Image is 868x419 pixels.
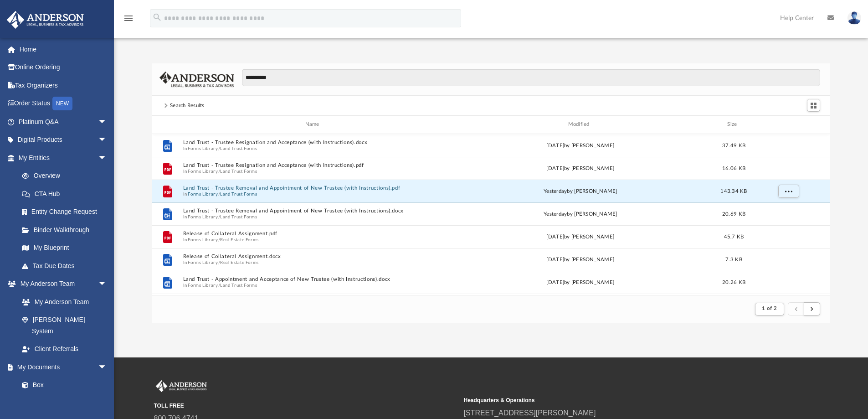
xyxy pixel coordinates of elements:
span: yesterday [544,211,567,216]
a: My Entitiesarrow_drop_down [6,149,121,167]
button: Release of Collateral Assignment.pdf [183,231,445,237]
span: / [218,237,220,243]
span: 45.7 KB [724,234,744,239]
span: / [218,214,220,220]
img: Anderson Advisors Platinum Portal [154,380,209,392]
button: Forms Library [188,168,218,174]
a: My Anderson Team [13,293,112,311]
button: Land Trust - Appointment and Acceptance of New Trustee (with Instructions).docx [183,276,445,282]
div: id [756,120,820,129]
div: [DATE] by [PERSON_NAME] [449,255,712,264]
button: Real Estate Forms [220,259,259,265]
span: In [183,191,445,197]
span: / [218,145,220,151]
span: arrow_drop_down [98,275,116,294]
a: Tax Due Dates [13,257,121,275]
button: Forms Library [188,145,218,151]
span: 16.06 KB [722,166,745,171]
a: Client Referrals [13,340,116,358]
button: Real Estate Forms [220,237,259,243]
span: 37.49 KB [722,143,745,148]
button: Forms Library [188,214,218,220]
span: In [183,282,445,288]
span: arrow_drop_down [98,149,116,167]
small: TOLL FREE [154,402,457,410]
button: Release of Collateral Assignment.docx [183,253,445,259]
button: Land Trust - Trustee Resignation and Acceptance (with Instructions).pdf [183,162,445,168]
span: 20.69 KB [722,211,745,216]
span: yesterday [544,188,567,193]
span: In [183,259,445,265]
div: grid [152,134,831,295]
span: / [218,191,220,197]
button: Land Trust Forms [220,282,257,288]
div: [DATE] by [PERSON_NAME] [449,233,712,241]
a: Overview [13,167,121,185]
a: Tax Organizers [6,76,121,94]
img: User Pic [847,11,861,25]
a: Online Ordering [6,58,121,77]
button: Forms Library [188,259,218,265]
div: NEW [52,97,72,110]
button: Land Trust Forms [220,168,257,174]
span: 20.26 KB [722,279,745,285]
span: In [183,168,445,174]
div: Modified [449,120,711,129]
a: Box [13,376,112,394]
span: In [183,237,445,243]
button: Land Trust - Trustee Removal and Appointment of New Trustee (with Instructions).docx [183,208,445,214]
span: arrow_drop_down [98,358,116,377]
a: My Blueprint [13,239,116,257]
span: arrow_drop_down [98,113,116,131]
span: / [218,168,220,174]
button: Switch to Grid View [807,99,821,112]
a: [PERSON_NAME] System [13,311,116,340]
button: 1 of 2 [755,303,784,316]
button: More options [778,184,799,198]
button: Land Trust Forms [220,214,257,220]
small: Headquarters & Operations [464,396,767,404]
a: Platinum Q&Aarrow_drop_down [6,113,121,131]
a: Binder Walkthrough [13,221,121,239]
div: [DATE] by [PERSON_NAME] [449,164,712,172]
div: by [PERSON_NAME] [449,187,712,195]
a: Home [6,40,121,58]
div: Search Results [170,102,205,110]
button: Land Trust Forms [220,191,257,197]
span: / [218,259,220,265]
span: 1 of 2 [762,306,777,311]
div: Size [715,120,752,129]
button: Forms Library [188,237,218,243]
a: CTA Hub [13,185,121,203]
input: Search files and folders [242,69,820,86]
a: menu [123,17,134,24]
a: Digital Productsarrow_drop_down [6,131,121,149]
div: [DATE] by [PERSON_NAME] [449,278,712,286]
button: Land Trust Forms [220,145,257,151]
button: Forms Library [188,191,218,197]
a: My Documentsarrow_drop_down [6,358,116,376]
div: Name [182,120,445,129]
div: by [PERSON_NAME] [449,210,712,218]
span: 7.3 KB [725,257,742,262]
i: menu [123,13,134,24]
span: In [183,214,445,220]
div: [DATE] by [PERSON_NAME] [449,141,712,150]
span: In [183,145,445,151]
a: [STREET_ADDRESS][PERSON_NAME] [464,409,596,417]
span: 143.34 KB [720,188,747,193]
i: search [152,12,162,22]
img: Anderson Advisors Platinum Portal [4,11,87,29]
div: id [156,120,179,129]
a: My Anderson Teamarrow_drop_down [6,275,116,293]
button: Land Trust - Trustee Resignation and Acceptance (with Instructions).docx [183,140,445,145]
a: Entity Change Request [13,203,121,221]
span: / [218,282,220,288]
span: arrow_drop_down [98,131,116,150]
button: Forms Library [188,282,218,288]
a: Order StatusNEW [6,94,121,113]
button: Land Trust - Trustee Removal and Appointment of New Trustee (with Instructions).pdf [183,185,445,191]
